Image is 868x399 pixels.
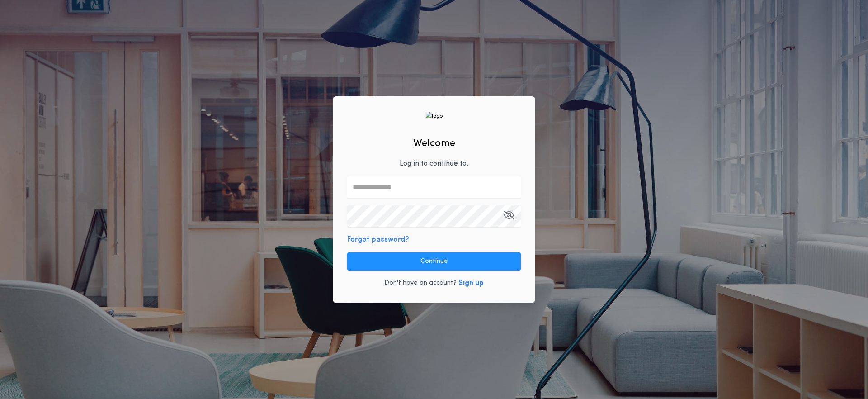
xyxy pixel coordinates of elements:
p: Don't have an account? [384,279,457,288]
h2: Welcome [413,136,455,151]
button: Sign up [458,278,484,289]
button: Forgot password? [347,234,409,245]
img: logo [425,112,443,120]
button: Continue [347,252,521,271]
p: Log in to continue to . [400,158,468,169]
